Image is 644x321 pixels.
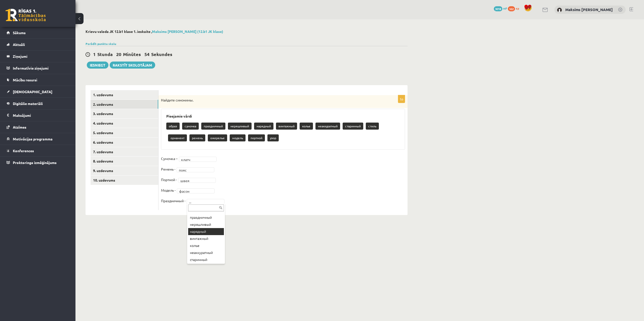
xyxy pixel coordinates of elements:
div: неаккуратный [188,249,224,256]
div: винтажный [188,235,224,242]
div: неряшливый [188,221,224,228]
div: колье [188,242,224,249]
div: нарядный [188,228,224,235]
div: старинный [188,256,224,263]
div: праздничный [188,214,224,221]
